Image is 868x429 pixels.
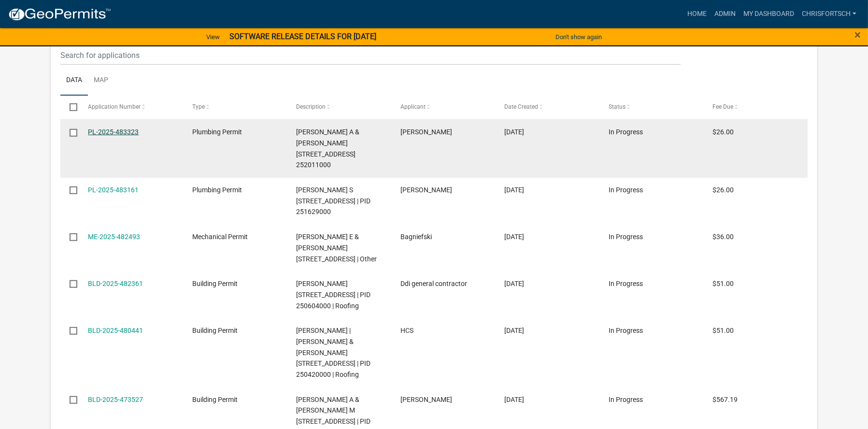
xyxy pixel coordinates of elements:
[609,233,643,241] span: In Progress
[391,96,496,119] datatable-header-cell: Applicant
[60,65,88,96] a: Data
[88,233,140,241] a: ME-2025-482493
[504,233,524,241] span: 09/23/2025
[88,128,139,136] a: PL-2025-483323
[713,396,738,403] span: $567.19
[88,280,143,287] a: BLD-2025-482361
[88,65,114,96] a: Map
[296,327,370,378] span: GRUPA,ALEXANDER | TIMOTHY J & KAREN M GRUPA 611 2ND ST S, Houston County | PID 250420000 | Roofing
[711,5,740,23] a: Admin
[504,396,524,403] span: 09/04/2025
[192,186,242,194] span: Plumbing Permit
[504,186,524,194] span: 09/24/2025
[192,327,238,334] span: Building Permit
[400,103,426,110] span: Applicant
[740,5,798,23] a: My Dashboard
[296,233,377,263] span: STORANDT,THOMAS E & COLLEEN 546 3RD ST N, Houston County | PID 250102000 | Other
[88,103,141,110] span: Application Number
[60,96,79,119] datatable-header-cell: Select
[609,396,643,403] span: In Progress
[192,103,205,110] span: Type
[609,280,643,287] span: In Progress
[609,186,643,194] span: In Progress
[609,128,643,136] span: In Progress
[713,327,734,334] span: $51.00
[60,45,681,65] input: Search for applications
[504,327,524,334] span: 09/18/2025
[88,186,139,194] a: PL-2025-483161
[854,28,861,42] span: ×
[713,233,734,241] span: $36.00
[400,186,452,194] span: Bob Mach
[192,396,238,403] span: Building Permit
[504,128,524,136] span: 09/24/2025
[296,128,359,169] span: WHITFORD,KIMBERLY A & RYAN 601 13TH ST N, Houston County | PID 252011000
[552,29,606,45] button: Don't show again
[683,5,711,23] a: Home
[495,96,599,119] datatable-header-cell: Date Created
[609,103,626,110] span: Status
[183,96,287,119] datatable-header-cell: Type
[854,29,861,41] button: Close
[79,96,183,119] datatable-header-cell: Application Number
[798,5,860,23] a: ChrisFortsch
[400,128,452,136] span: Bob Mach
[713,103,734,110] span: Fee Due
[192,128,242,136] span: Plumbing Permit
[609,327,643,334] span: In Progress
[192,280,238,287] span: Building Permit
[703,96,808,119] datatable-header-cell: Fee Due
[296,280,370,310] span: Theresa Smith 511 7th St S, Houston County | PID 250604000 | Roofing
[296,186,370,216] span: FANCHER,BARBARA S 305 REGENT DR, Houston County | PID 251629000
[296,103,326,110] span: Description
[192,233,248,241] span: Mechanical Permit
[504,280,524,287] span: 09/22/2025
[504,103,538,110] span: Date Created
[599,96,704,119] datatable-header-cell: Status
[202,29,224,45] a: View
[287,96,391,119] datatable-header-cell: Description
[713,128,734,136] span: $26.00
[713,186,734,194] span: $26.00
[88,327,143,334] a: BLD-2025-480441
[400,396,452,403] span: Tyler Snyder
[713,280,734,287] span: $51.00
[400,233,432,241] span: Bagniefski
[88,396,143,403] a: BLD-2025-473527
[400,327,413,334] span: HCS
[229,32,376,41] strong: SOFTWARE RELEASE DETAILS FOR [DATE]
[400,280,467,287] span: Ddi general contractor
